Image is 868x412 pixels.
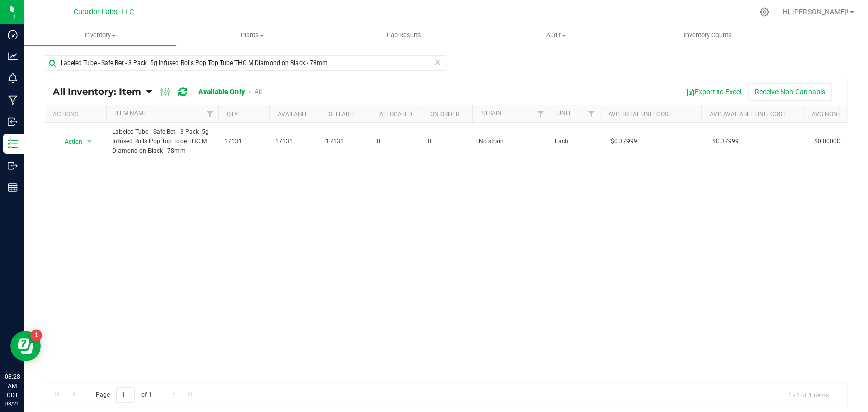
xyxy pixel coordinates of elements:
[670,30,745,40] span: Inventory Counts
[809,134,846,149] span: $0.00000
[177,30,328,40] span: Plants
[224,137,263,146] span: 17131
[8,139,18,149] inline-svg: Inventory
[198,88,245,96] a: Available Only
[24,30,176,40] span: Inventory
[5,400,20,407] p: 08/21
[254,88,262,96] a: All
[709,111,785,118] a: Avg Available Unit Cost
[379,111,412,118] a: Allocated
[45,55,446,71] input: Search Item Name, Retail Display Name, SKU, Part Number...
[55,135,83,149] span: Action
[277,111,308,118] a: Available
[114,110,147,117] a: Item Name
[176,24,328,46] a: Plants
[632,24,784,46] a: Inventory Counts
[10,331,41,361] iframe: Resource center
[53,86,146,98] a: All Inventory: Item
[608,111,671,118] a: Avg Total Unit Cost
[328,111,355,118] a: Sellable
[87,387,160,403] span: Page of 1
[275,137,314,146] span: 17131
[53,111,102,118] div: Actions
[680,83,748,101] button: Export to Excel
[481,30,632,40] span: Audit
[24,24,176,46] a: Inventory
[53,86,141,98] span: All Inventory: Item
[557,110,571,117] a: Unit
[373,30,435,40] span: Lab Results
[748,83,832,101] button: Receive Non-Cannabis
[478,137,543,146] span: No strain
[430,111,459,118] a: On Order
[606,134,642,149] span: $0.37999
[780,387,837,402] span: 1 - 1 of 1 items
[783,8,849,16] span: Hi, [PERSON_NAME]!
[226,111,237,118] a: Qty
[326,137,365,146] span: 17131
[201,105,218,122] a: Filter
[8,95,18,105] inline-svg: Manufacturing
[112,127,212,156] span: Labeled Tube - Safe Bet - 3 Pack .5g Infused Rolls Pop Top Tube THC M Diamond on Black - 78mm
[377,137,415,146] span: 0
[8,29,18,40] inline-svg: Dashboard
[480,24,632,46] a: Audit
[83,135,96,149] span: select
[8,161,18,171] inline-svg: Outbound
[8,182,18,193] inline-svg: Reports
[428,137,466,146] span: 0
[555,137,593,146] span: Each
[434,55,441,69] span: Clear
[116,387,135,403] input: 1
[74,8,134,16] span: Curador Labs, LLC
[707,134,744,149] span: $0.37999
[5,372,20,400] p: 08:28 AM CDT
[8,51,18,61] inline-svg: Analytics
[30,329,42,341] iframe: Resource center unread badge
[758,7,771,17] div: Manage settings
[583,105,600,122] a: Filter
[8,117,18,127] inline-svg: Inbound
[532,105,549,122] a: Filter
[481,110,501,117] a: Strain
[328,24,480,46] a: Lab Results
[8,73,18,83] inline-svg: Monitoring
